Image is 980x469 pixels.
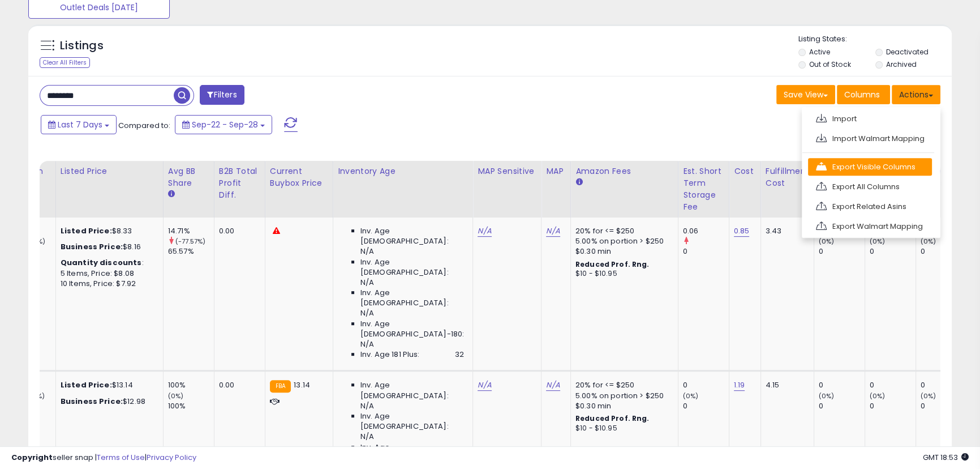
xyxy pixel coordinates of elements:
[870,391,886,400] small: (0%)
[168,165,209,189] div: Avg BB Share
[734,380,745,391] a: 1.19
[766,226,805,236] div: 3.43
[575,236,669,246] div: 5.00% on portion > $250
[683,165,724,213] div: Est. Short Term Storage Fee
[58,119,102,130] span: Last 7 Days
[175,237,205,246] small: (-77.57%)
[270,380,291,393] small: FBA
[921,380,966,390] div: 0
[97,452,145,463] a: Terms of Use
[478,380,491,391] a: N/A
[808,178,932,195] a: Export All Columns
[270,165,328,189] div: Current Buybox Price
[61,380,154,390] div: $13.14
[61,225,112,236] b: Listed Price:
[360,319,464,339] span: Inv. Age [DEMOGRAPHIC_DATA]-180:
[776,85,835,104] button: Save View
[40,57,90,68] div: Clear All Filters
[360,278,374,288] span: N/A
[683,226,729,236] div: 0.06
[921,401,966,411] div: 0
[575,391,669,401] div: 5.00% on portion > $250
[168,380,214,390] div: 100%
[147,452,196,463] a: Privacy Policy
[360,349,420,360] span: Inv. Age 181 Plus:
[11,452,53,463] strong: Copyright
[819,401,865,411] div: 0
[546,165,565,177] div: MAP
[575,259,650,269] b: Reduced Prof. Rng.
[360,288,464,308] span: Inv. Age [DEMOGRAPHIC_DATA]:
[921,246,966,257] div: 0
[168,401,214,411] div: 100%
[61,396,154,407] div: $12.98
[683,401,729,411] div: 0
[575,269,669,279] div: $10 - $10.95
[360,380,464,400] span: Inv. Age [DEMOGRAPHIC_DATA]:
[808,130,932,147] a: Import Walmart Mapping
[200,85,244,105] button: Filters
[870,401,915,411] div: 0
[844,89,880,100] span: Columns
[546,225,560,237] a: N/A
[766,380,805,390] div: 4.15
[819,391,835,400] small: (0%)
[61,165,158,177] div: Listed Price
[575,177,582,187] small: Amazon Fees.
[61,380,112,390] b: Listed Price:
[478,165,536,177] div: MAP Sensitive
[575,424,669,433] div: $10 - $10.95
[921,237,936,246] small: (0%)
[360,246,374,257] span: N/A
[575,413,650,423] b: Reduced Prof. Rng.
[808,158,932,176] a: Export Visible Columns
[192,119,258,130] span: Sep-22 - Sep-28
[473,161,541,218] th: CSV column name: cust_attr_5_MAP Sensitive
[766,165,809,189] div: Fulfillment Cost
[886,59,917,69] label: Archived
[118,120,170,131] span: Compared to:
[455,349,464,360] span: 32
[360,339,374,349] span: N/A
[808,218,932,235] a: Export Walmart Mapping
[683,380,729,390] div: 0
[798,34,952,45] p: Listing States:
[219,165,260,201] div: B2B Total Profit Diff.
[61,268,154,279] div: 5 Items, Price: $8.08
[819,380,865,390] div: 0
[360,432,374,442] span: N/A
[168,391,184,400] small: (0%)
[546,380,560,391] a: N/A
[61,279,154,289] div: 10 Items, Price: $7.92
[61,226,154,236] div: $8.33
[808,198,932,215] a: Export Related Asins
[360,308,374,318] span: N/A
[11,453,196,463] div: seller snap | |
[60,38,104,54] h5: Listings
[734,165,756,177] div: Cost
[360,401,374,411] span: N/A
[575,246,669,257] div: $0.30 min
[219,226,256,236] div: 0.00
[10,165,51,189] div: Avg Win Price
[360,226,464,246] span: Inv. Age [DEMOGRAPHIC_DATA]:
[819,237,835,246] small: (0%)
[870,246,915,257] div: 0
[575,380,669,390] div: 20% for <= $250
[683,391,699,400] small: (0%)
[809,47,830,57] label: Active
[168,226,214,236] div: 14.71%
[886,47,929,57] label: Deactivated
[923,452,969,463] span: 2025-10-6 18:53 GMT
[61,257,142,268] b: Quantity discounts
[819,246,865,257] div: 0
[809,59,850,69] label: Out of Stock
[168,246,214,257] div: 65.57%
[870,237,886,246] small: (0%)
[360,411,464,432] span: Inv. Age [DEMOGRAPHIC_DATA]:
[575,401,669,411] div: $0.30 min
[808,110,932,127] a: Import
[360,257,464,278] span: Inv. Age [DEMOGRAPHIC_DATA]:
[168,189,175,199] small: Avg BB Share.
[61,241,123,252] b: Business Price:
